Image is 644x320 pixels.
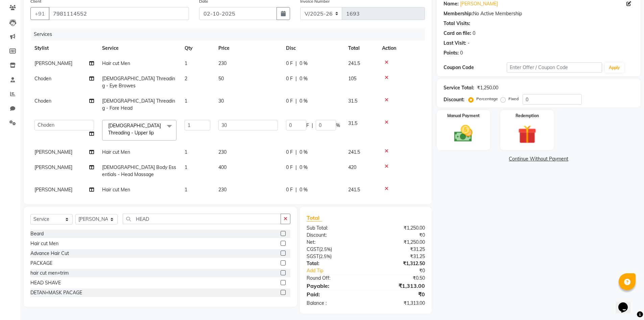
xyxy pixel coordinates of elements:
[302,253,366,260] div: ( )
[302,300,366,307] div: Balance :
[295,164,297,171] span: |
[307,253,319,259] span: SGST
[30,240,58,247] div: Hair cut Men
[102,187,130,193] span: Hair cut Men
[30,289,82,296] div: DETAN+MASK PACAGE
[302,267,376,274] a: Add Tip
[348,164,356,170] span: 420
[286,149,293,156] span: 0 F
[336,122,340,129] span: %
[286,164,293,171] span: 0 F
[302,260,366,267] div: Total:
[366,282,430,290] div: ₹1,313.00
[30,7,49,20] button: +91
[300,60,308,67] span: 0 %
[295,60,297,67] span: |
[286,60,293,67] span: 0 F
[34,60,72,66] span: [PERSON_NAME]
[34,187,72,193] span: [PERSON_NAME]
[102,98,175,111] span: [DEMOGRAPHIC_DATA] Threading - Fore Head
[218,187,226,193] span: 230
[282,41,344,56] th: Disc
[49,7,189,20] input: Search by Name/Mobile/Email/Code
[302,232,366,239] div: Discount:
[516,113,539,119] label: Redemption
[468,40,470,47] div: -
[286,186,293,193] span: 0 F
[123,214,281,224] input: Search or Scan
[214,41,282,56] th: Price
[366,246,430,253] div: ₹31.25
[286,75,293,82] span: 0 F
[366,232,430,239] div: ₹0
[460,49,463,57] div: 0
[307,246,319,252] span: CGST
[185,76,187,82] span: 2
[348,60,360,66] span: 241.5
[185,164,187,170] span: 1
[218,164,226,170] span: 400
[30,250,69,257] div: Advance Hair Cut
[295,149,297,156] span: |
[444,0,459,7] div: Name:
[295,75,297,82] span: |
[477,84,498,91] div: ₹1,250.00
[286,98,293,105] span: 0 F
[185,98,187,104] span: 1
[444,96,464,103] div: Discount:
[473,30,475,37] div: 0
[460,0,498,7] a: [PERSON_NAME]
[320,254,330,259] span: 2.5%
[218,60,226,66] span: 230
[185,60,187,66] span: 1
[102,76,175,89] span: [DEMOGRAPHIC_DATA] Threading - Eye Browes
[30,260,52,267] div: PACKAGE
[444,10,473,17] div: Membership:
[444,20,470,27] div: Total Visits:
[102,164,176,177] span: [DEMOGRAPHIC_DATA] Body Essentials - Head Massage
[366,260,430,267] div: ₹1,312.50
[508,96,519,102] label: Fixed
[302,239,366,246] div: Net:
[447,113,480,119] label: Manual Payment
[154,130,157,136] a: x
[366,300,430,307] div: ₹1,313.00
[300,98,308,105] span: 0 %
[102,149,130,155] span: Hair cut Men
[366,239,430,246] div: ₹1,250.00
[344,41,378,56] th: Total
[302,282,366,290] div: Payable:
[185,149,187,155] span: 1
[181,41,214,56] th: Qty
[30,279,61,286] div: HEAD SHAVE
[218,98,224,104] span: 30
[295,186,297,193] span: |
[295,98,297,105] span: |
[300,149,308,156] span: 0 %
[366,290,430,298] div: ₹0
[307,214,322,221] span: Total
[302,246,366,253] div: ( )
[512,123,542,146] img: _gift.svg
[102,60,130,66] span: Hair cut Men
[348,98,357,104] span: 31.5
[30,41,98,56] th: Stylist
[108,123,161,136] span: [DEMOGRAPHIC_DATA] Threading - Upper lip
[34,164,72,170] span: [PERSON_NAME]
[185,187,187,193] span: 1
[30,230,44,237] div: Beard
[320,247,331,252] span: 2.5%
[366,275,430,282] div: ₹0.50
[444,10,634,17] div: No Active Membership
[605,63,624,73] button: Apply
[348,149,360,155] span: 241.5
[306,122,309,129] span: F
[300,164,308,171] span: 0 %
[438,155,639,163] a: Continue Without Payment
[444,84,474,91] div: Service Total:
[34,76,51,82] span: Choden
[476,96,498,102] label: Percentage
[444,40,466,47] div: Last Visit:
[348,76,356,82] span: 105
[300,75,308,82] span: 0 %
